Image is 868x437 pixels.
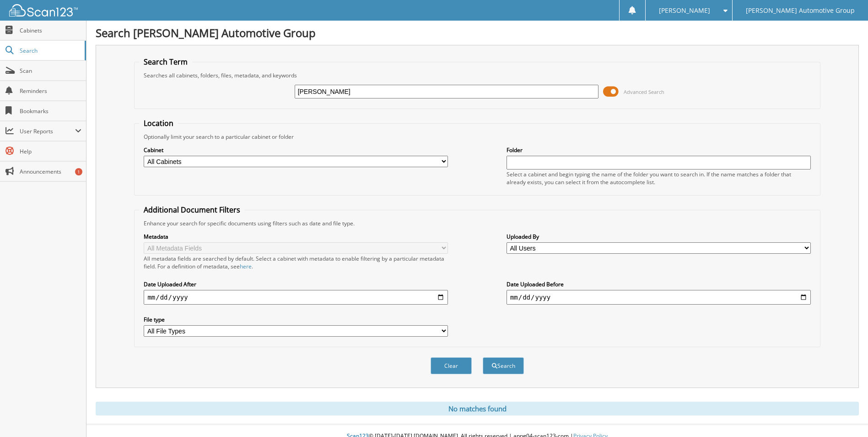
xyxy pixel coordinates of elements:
[20,67,81,75] span: Scan
[96,402,859,415] div: No matches found
[483,357,524,374] button: Search
[144,233,448,240] label: Metadata
[139,118,178,128] legend: Location
[144,316,448,323] label: File type
[20,47,80,55] span: Search
[139,71,815,79] div: Searches all cabinets, folders, files, metadata, and keywords
[507,233,811,240] label: Uploaded By
[746,8,855,13] span: [PERSON_NAME] Automotive Group
[139,219,815,227] div: Enhance your search for specific documents using filters such as date and file type.
[20,147,81,155] span: Help
[96,25,859,40] h1: Search [PERSON_NAME] Automotive Group
[139,205,245,215] legend: Additional Document Filters
[139,57,192,67] legend: Search Term
[240,262,252,270] a: here
[139,133,815,141] div: Optionally limit your search to a particular cabinet or folder
[624,88,664,95] span: Advanced Search
[20,87,81,95] span: Reminders
[20,168,81,175] span: Announcements
[144,146,448,154] label: Cabinet
[20,127,75,135] span: User Reports
[431,357,472,374] button: Clear
[507,170,811,186] div: Select a cabinet and begin typing the name of the folder you want to search in. If the name match...
[507,290,811,305] input: end
[20,27,81,34] span: Cabinets
[144,255,448,270] div: All metadata fields are searched by default. Select a cabinet with metadata to enable filtering b...
[20,107,81,115] span: Bookmarks
[75,168,82,175] div: 1
[144,280,448,288] label: Date Uploaded After
[144,290,448,305] input: start
[507,146,811,154] label: Folder
[9,4,78,16] img: scan123-logo-white.svg
[507,280,811,288] label: Date Uploaded Before
[659,8,710,13] span: [PERSON_NAME]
